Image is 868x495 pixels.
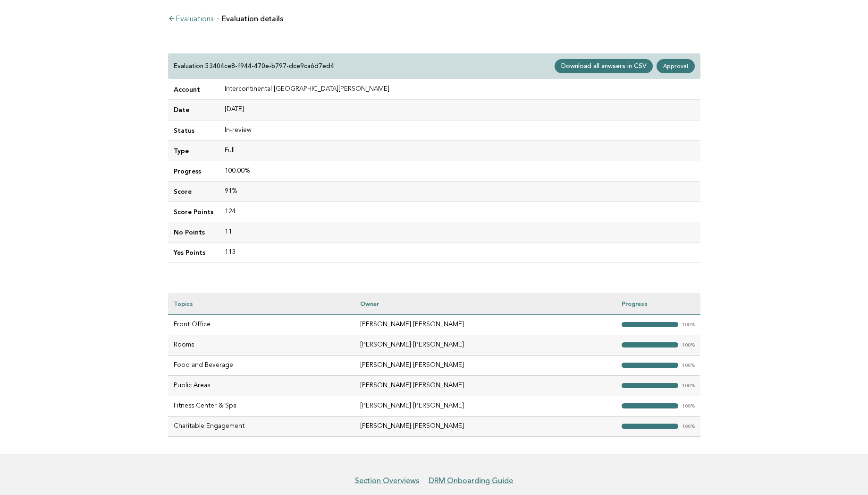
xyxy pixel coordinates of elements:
[168,79,219,100] td: Account
[168,100,219,120] td: Date
[622,424,678,429] strong: ">
[219,120,700,140] td: In-review
[168,16,213,23] a: Evaluations
[622,383,678,388] strong: ">
[168,314,354,335] td: Front Office
[682,363,695,368] em: 100%
[219,222,700,242] td: 11
[354,355,616,375] td: [PERSON_NAME] [PERSON_NAME]
[168,222,219,242] td: No Points
[616,293,700,314] th: Progress
[219,243,700,263] td: 113
[219,79,700,100] td: Intercontinental [GEOGRAPHIC_DATA][PERSON_NAME]
[168,355,354,375] td: Food and Beverage
[354,335,616,355] td: [PERSON_NAME] [PERSON_NAME]
[168,120,219,140] td: Status
[168,161,219,181] td: Progress
[354,314,616,335] td: [PERSON_NAME] [PERSON_NAME]
[682,424,695,429] em: 100%
[682,343,695,348] em: 100%
[168,243,219,263] td: Yes Points
[168,396,354,416] td: Fitness Center & Spa
[354,396,616,416] td: [PERSON_NAME] [PERSON_NAME]
[682,404,695,409] em: 100%
[217,15,283,23] li: Evaluation details
[219,100,700,120] td: [DATE]
[657,59,694,73] a: Approval
[174,62,334,70] p: Evaluation 53404ce8-f944-470e-b797-dce9ca6d7ed4
[219,181,700,201] td: 91%
[168,140,219,161] td: Type
[168,375,354,396] td: Public Areas
[168,181,219,201] td: Score
[622,363,678,368] strong: ">
[354,293,616,314] th: Owner
[168,416,354,436] td: Charitable Engagement
[219,161,700,181] td: 100.00%
[429,476,513,486] a: DRM Onboarding Guide
[168,293,354,314] th: Topics
[682,322,695,328] em: 100%
[622,322,678,327] strong: ">
[355,476,419,486] a: Section Overviews
[354,375,616,396] td: [PERSON_NAME] [PERSON_NAME]
[622,342,678,347] strong: ">
[682,383,695,389] em: 100%
[219,201,700,222] td: 124
[168,335,354,355] td: Rooms
[219,140,700,161] td: Full
[555,59,653,73] a: Download all anwsers in CSV
[622,403,678,408] strong: ">
[354,416,616,436] td: [PERSON_NAME] [PERSON_NAME]
[168,201,219,222] td: Score Points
